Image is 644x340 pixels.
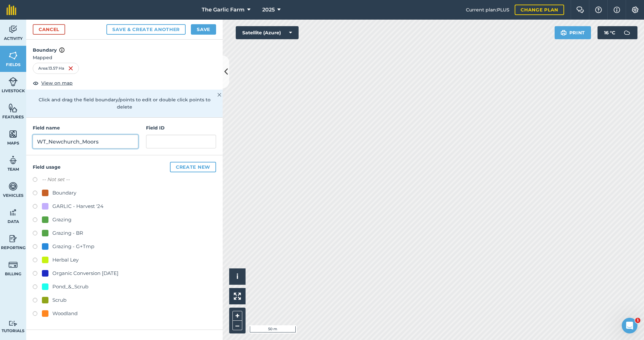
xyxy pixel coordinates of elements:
[9,103,18,113] img: svg+xml;base64,PHN2ZyB4bWxucz0iaHR0cDovL3d3dy53My5vcmcvMjAwMC9zdmciIHdpZHRoPSI1NiIgaGVpZ2h0PSI2MC...
[33,24,65,35] a: Cancel
[236,272,238,280] span: i
[33,63,79,74] div: Area : 13.57 Ha
[9,155,18,165] img: svg+xml;base64,PD94bWwgdmVyc2lvbj0iMS4wIiBlbmNvZGluZz0idXRmLTgiPz4KPCEtLSBHZW5lcmF0b3I6IEFkb2JlIE...
[52,310,78,317] div: Woodland
[33,162,216,172] h4: Field usage
[191,24,216,35] button: Save
[52,296,66,304] div: Scrub
[9,25,18,34] img: svg+xml;base64,PD94bWwgdmVyc2lvbj0iMS4wIiBlbmNvZGluZz0idXRmLTgiPz4KPCEtLSBHZW5lcmF0b3I6IEFkb2JlIE...
[106,24,186,35] button: Save & Create Another
[52,216,71,224] div: Grazing
[9,208,18,217] img: svg+xml;base64,PD94bWwgdmVyc2lvbj0iMS4wIiBlbmNvZGluZz0idXRmLTgiPz4KPCEtLSBHZW5lcmF0b3I6IEFkb2JlIE...
[52,189,76,197] div: Boundary
[620,26,634,39] img: svg+xml;base64,PD94bWwgdmVyc2lvbj0iMS4wIiBlbmNvZGluZz0idXRmLTgiPz4KPCEtLSBHZW5lcmF0b3I6IEFkb2JlIE...
[9,181,18,191] img: svg+xml;base64,PD94bWwgdmVyc2lvbj0iMS4wIiBlbmNvZGluZz0idXRmLTgiPz4KPCEtLSBHZW5lcmF0b3I6IEFkb2JlIE...
[170,162,216,172] button: Create new
[9,320,18,327] img: svg+xml;base64,PD94bWwgdmVyc2lvbj0iMS4wIiBlbmNvZGluZz0idXRmLTgiPz4KPCEtLSBHZW5lcmF0b3I6IEFkb2JlIE...
[234,293,241,300] img: Four arrows, one pointing top left, one top right, one bottom right and the last bottom left
[52,283,88,291] div: Pond_&_Scrub
[561,29,567,37] img: svg+xml;base64,PHN2ZyB4bWxucz0iaHR0cDovL3d3dy53My5vcmcvMjAwMC9zdmciIHdpZHRoPSIxOSIgaGVpZ2h0PSIyNC...
[576,7,584,13] img: Two speech bubbles overlapping with the left bubble in the forefront
[202,6,245,14] span: The Garlic Farm
[33,124,138,131] h4: Field name
[52,229,83,237] div: Grazing - BR
[146,124,216,131] h4: Field ID
[33,79,73,87] button: View on map
[262,6,275,14] span: 2025
[614,6,620,14] img: svg+xml;base64,PHN2ZyB4bWxucz0iaHR0cDovL3d3dy53My5vcmcvMjAwMC9zdmciIHdpZHRoPSIxNyIgaGVpZ2h0PSIxNy...
[9,260,18,270] img: svg+xml;base64,PD94bWwgdmVyc2lvbj0iMS4wIiBlbmNvZGluZz0idXRmLTgiPz4KPCEtLSBHZW5lcmF0b3I6IEFkb2JlIE...
[9,77,18,87] img: svg+xml;base64,PD94bWwgdmVyc2lvbj0iMS4wIiBlbmNvZGluZz0idXRmLTgiPz4KPCEtLSBHZW5lcmF0b3I6IEFkb2JlIE...
[229,268,246,285] button: i
[26,54,223,61] span: Mapped
[598,26,637,39] button: 16 °C
[33,96,216,111] p: Click and drag the field boundary/points to edit or double click points to delete
[622,318,637,333] iframe: Intercom live chat
[595,7,602,13] img: A question mark icon
[26,40,223,54] h4: Boundary
[52,202,103,210] div: GARLIC - Harvest '24
[9,234,18,244] img: svg+xml;base64,PD94bWwgdmVyc2lvbj0iMS4wIiBlbmNvZGluZz0idXRmLTgiPz4KPCEtLSBHZW5lcmF0b3I6IEFkb2JlIE...
[631,7,639,13] img: A cog icon
[9,129,18,139] img: svg+xml;base64,PHN2ZyB4bWxucz0iaHR0cDovL3d3dy53My5vcmcvMjAwMC9zdmciIHdpZHRoPSI1NiIgaGVpZ2h0PSI2MC...
[41,79,73,87] span: View on map
[555,26,591,39] button: Print
[604,26,615,39] span: 16 ° C
[515,5,564,15] a: Change plan
[33,79,39,87] img: svg+xml;base64,PHN2ZyB4bWxucz0iaHR0cDovL3d3dy53My5vcmcvMjAwMC9zdmciIHdpZHRoPSIxOCIgaGVpZ2h0PSIyNC...
[9,51,18,60] img: svg+xml;base64,PHN2ZyB4bWxucz0iaHR0cDovL3d3dy53My5vcmcvMjAwMC9zdmciIHdpZHRoPSI1NiIgaGVpZ2h0PSI2MC...
[52,256,79,264] div: Herbal Ley
[7,5,16,15] img: fieldmargin Logo
[68,64,73,72] img: svg+xml;base64,PHN2ZyB4bWxucz0iaHR0cDovL3d3dy53My5vcmcvMjAwMC9zdmciIHdpZHRoPSIxNiIgaGVpZ2h0PSIyNC...
[232,321,242,330] button: –
[232,311,242,321] button: +
[217,91,221,99] img: svg+xml;base64,PHN2ZyB4bWxucz0iaHR0cDovL3d3dy53My5vcmcvMjAwMC9zdmciIHdpZHRoPSIyMiIgaGVpZ2h0PSIzMC...
[52,269,119,277] div: Organic Conversion [DATE]
[42,176,70,183] label: -- Not set --
[635,318,640,323] span: 1
[236,26,299,39] button: Satellite (Azure)
[59,46,64,54] img: svg+xml;base64,PHN2ZyB4bWxucz0iaHR0cDovL3d3dy53My5vcmcvMjAwMC9zdmciIHdpZHRoPSIxNyIgaGVpZ2h0PSIxNy...
[52,243,94,250] div: Grazing - G+Tmp
[466,6,509,13] span: Current plan : PLUS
